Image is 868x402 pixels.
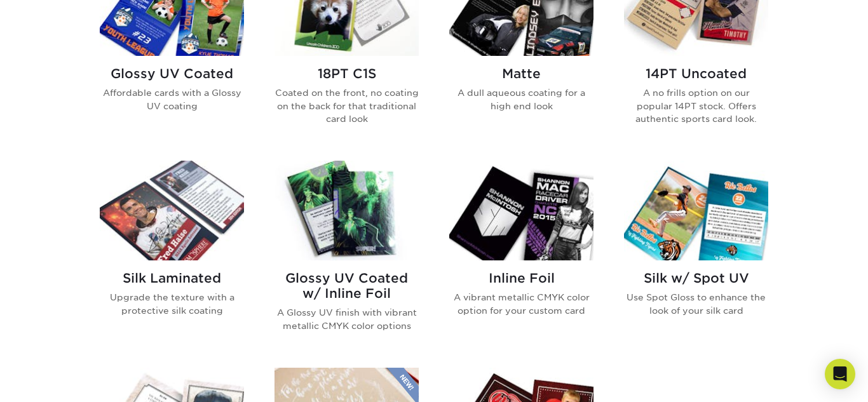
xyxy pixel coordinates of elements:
[275,66,419,81] h2: 18PT C1S
[449,66,593,81] h2: Matte
[100,66,244,81] h2: Glossy UV Coated
[100,161,244,352] a: Silk Laminated Trading Cards Silk Laminated Upgrade the texture with a protective silk coating
[624,271,768,286] h2: Silk w/ Spot UV
[624,86,768,125] p: A no frills option on our popular 14PT stock. Offers authentic sports card look.
[100,161,244,260] img: Silk Laminated Trading Cards
[624,161,768,260] img: Silk w/ Spot UV Trading Cards
[100,271,244,286] h2: Silk Laminated
[275,306,419,332] p: A Glossy UV finish with vibrant metallic CMYK color options
[624,161,768,352] a: Silk w/ Spot UV Trading Cards Silk w/ Spot UV Use Spot Gloss to enhance the look of your silk card
[449,161,593,352] a: Inline Foil Trading Cards Inline Foil A vibrant metallic CMYK color option for your custom card
[449,271,593,286] h2: Inline Foil
[449,291,593,317] p: A vibrant metallic CMYK color option for your custom card
[449,161,593,260] img: Inline Foil Trading Cards
[825,359,855,389] div: Open Intercom Messenger
[449,86,593,112] p: A dull aqueous coating for a high end look
[275,86,419,125] p: Coated on the front, no coating on the back for that traditional card look
[275,271,419,301] h2: Glossy UV Coated w/ Inline Foil
[624,291,768,317] p: Use Spot Gloss to enhance the look of your silk card
[624,66,768,81] h2: 14PT Uncoated
[275,161,419,260] img: Glossy UV Coated w/ Inline Foil Trading Cards
[100,86,244,112] p: Affordable cards with a Glossy UV coating
[275,161,419,352] a: Glossy UV Coated w/ Inline Foil Trading Cards Glossy UV Coated w/ Inline Foil A Glossy UV finish ...
[100,291,244,317] p: Upgrade the texture with a protective silk coating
